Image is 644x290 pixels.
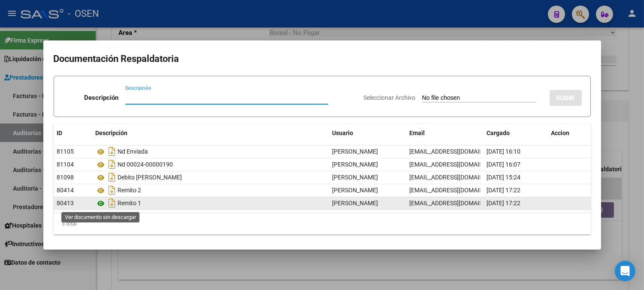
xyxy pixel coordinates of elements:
span: [PERSON_NAME] [333,200,378,207]
span: [DATE] 17:22 [487,187,521,194]
span: [PERSON_NAME] [333,174,378,181]
span: [EMAIL_ADDRESS][DOMAIN_NAME] [410,161,505,168]
div: Debito [PERSON_NAME] [96,170,326,184]
span: [DATE] 17:22 [487,200,521,207]
span: ID [57,130,63,136]
span: [EMAIL_ADDRESS][DOMAIN_NAME] [410,148,505,155]
div: Remito 1 [96,196,326,210]
span: [DATE] 15:24 [487,174,521,181]
span: [EMAIL_ADDRESS][DOMAIN_NAME] [410,200,505,207]
span: [PERSON_NAME] [333,187,378,194]
span: Cargado [487,130,510,136]
span: 80414 [57,187,74,194]
span: SUBIR [556,94,575,102]
div: 5 total [54,213,591,234]
span: 81098 [57,174,74,181]
datatable-header-cell: Email [406,124,484,142]
div: Nd 00024-00000190 [96,157,326,171]
span: [EMAIL_ADDRESS][DOMAIN_NAME] [410,174,505,181]
div: Nd Enviada [96,145,326,158]
i: Descargar documento [107,170,118,184]
span: [PERSON_NAME] [333,148,378,155]
span: Usuario [333,130,354,136]
span: Accion [551,130,570,136]
i: Descargar documento [107,145,118,158]
div: Open Intercom Messenger [615,261,635,281]
h2: Documentación Respaldatoria [54,51,591,67]
p: Descripción [84,93,118,103]
span: [EMAIL_ADDRESS][DOMAIN_NAME] [410,187,505,194]
span: 80413 [57,200,74,207]
datatable-header-cell: Cargado [484,124,548,142]
datatable-header-cell: Usuario [329,124,406,142]
span: Seleccionar Archivo [364,94,416,101]
span: [DATE] 16:10 [487,148,521,155]
i: Descargar documento [107,157,118,171]
span: 81105 [57,148,74,155]
span: Email [410,130,425,136]
span: 81104 [57,161,74,168]
span: Descripción [96,130,128,136]
datatable-header-cell: Accion [548,124,591,142]
datatable-header-cell: ID [54,124,92,142]
span: [DATE] 16:07 [487,161,521,168]
div: Remito 2 [96,183,326,197]
i: Descargar documento [107,183,118,197]
span: [PERSON_NAME] [333,161,378,168]
datatable-header-cell: Descripción [92,124,329,142]
button: SUBIR [550,90,582,106]
i: Descargar documento [107,196,118,210]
